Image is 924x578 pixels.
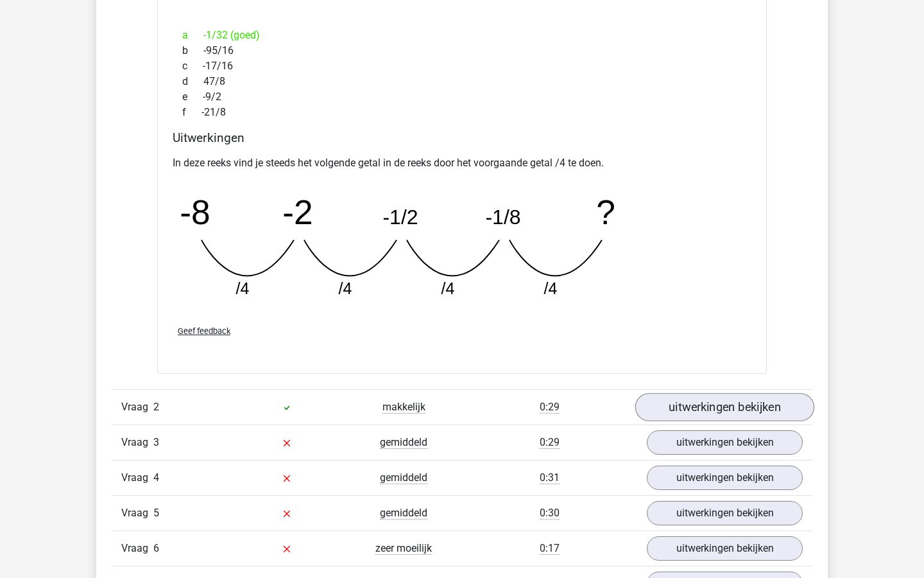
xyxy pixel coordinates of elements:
[540,471,560,484] span: 0:31
[375,542,432,555] span: zeer moeilijk
[173,74,751,89] div: 47/8
[180,193,210,231] tspan: -8
[282,193,312,231] tspan: -2
[153,401,159,413] span: 2
[121,435,153,450] span: Vraag
[182,105,201,120] span: f
[382,206,418,229] tspan: -1/2
[635,393,814,421] a: uitwerkingen bekijken
[173,130,751,145] h4: Uitwerkingen
[173,155,751,171] p: In deze reeks vind je steeds het volgende getal in de reeks door het voorgaande getal /4 te doen.
[153,436,159,448] span: 3
[121,470,153,486] span: Vraag
[182,28,203,43] span: a
[596,193,615,231] tspan: ?
[380,507,427,520] span: gemiddeld
[441,279,455,297] tspan: /4
[540,401,560,414] span: 0:29
[182,89,203,105] span: e
[540,507,560,520] span: 0:30
[182,58,203,74] span: c
[647,536,803,561] a: uitwerkingen bekijken
[121,399,153,415] span: Vraag
[380,436,427,449] span: gemiddeld
[121,541,153,556] span: Vraag
[485,206,520,229] tspan: -1/8
[540,542,560,555] span: 0:17
[173,28,751,43] div: -1/32 (goed)
[173,58,751,74] div: -17/16
[339,279,352,297] tspan: /4
[236,279,250,297] tspan: /4
[178,326,230,336] span: Geef feedback
[153,542,159,554] span: 6
[173,105,751,120] div: -21/8
[647,430,803,455] a: uitwerkingen bekijken
[182,74,203,89] span: d
[380,471,427,484] span: gemiddeld
[382,401,425,414] span: makkelijk
[173,89,751,105] div: -9/2
[153,507,159,519] span: 5
[540,436,560,449] span: 0:29
[182,43,203,58] span: b
[121,505,153,521] span: Vraag
[153,471,159,484] span: 4
[544,279,558,297] tspan: /4
[647,501,803,525] a: uitwerkingen bekijken
[647,466,803,490] a: uitwerkingen bekijken
[173,43,751,58] div: -95/16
